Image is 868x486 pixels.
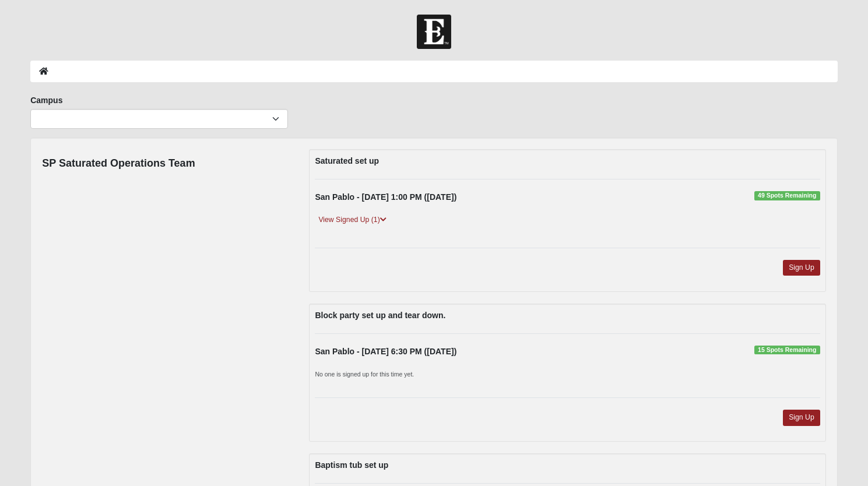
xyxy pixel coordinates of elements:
[315,156,379,165] strong: Saturated set up
[42,157,195,170] h4: SP Saturated Operations Team
[315,347,456,356] strong: San Pablo - [DATE] 6:30 PM ([DATE])
[754,191,820,200] span: 49 Spots Remaining
[754,346,820,355] span: 15 Spots Remaining
[315,371,414,378] small: No one is signed up for this time yet.
[315,311,445,320] strong: Block party set up and tear down.
[783,260,820,276] a: Sign Up
[30,94,62,106] label: Campus
[417,15,451,49] img: Church of Eleven22 Logo
[315,192,456,202] strong: San Pablo - [DATE] 1:00 PM ([DATE])
[783,410,820,425] a: Sign Up
[315,460,388,470] strong: Baptism tub set up
[315,214,389,226] a: View Signed Up (1)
